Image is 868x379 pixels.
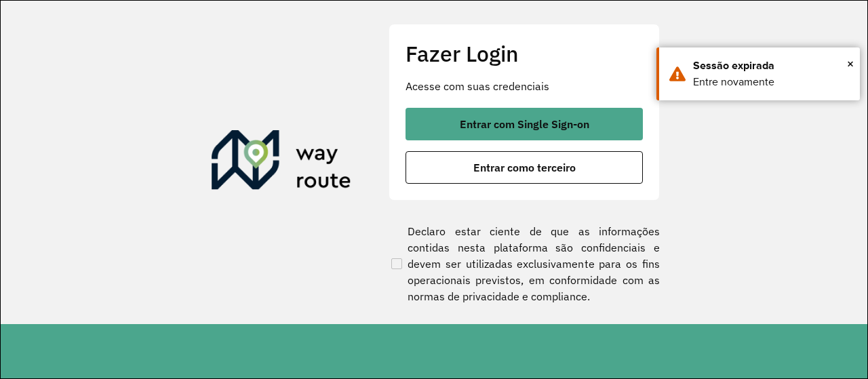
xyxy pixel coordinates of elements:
p: Acesse com suas credenciais [406,78,643,94]
span: Entrar como terceiro [473,162,576,173]
div: Entre novamente [693,74,850,90]
button: button [406,151,643,184]
div: Sessão expirada [693,58,850,74]
img: Roteirizador AmbevTech [212,130,351,195]
span: × [847,54,854,74]
h2: Fazer Login [406,41,643,66]
label: Declaro estar ciente de que as informações contidas nesta plataforma são confidenciais e devem se... [389,223,660,304]
button: button [406,108,643,140]
button: Close [847,54,854,74]
span: Entrar com Single Sign-on [460,119,589,129]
